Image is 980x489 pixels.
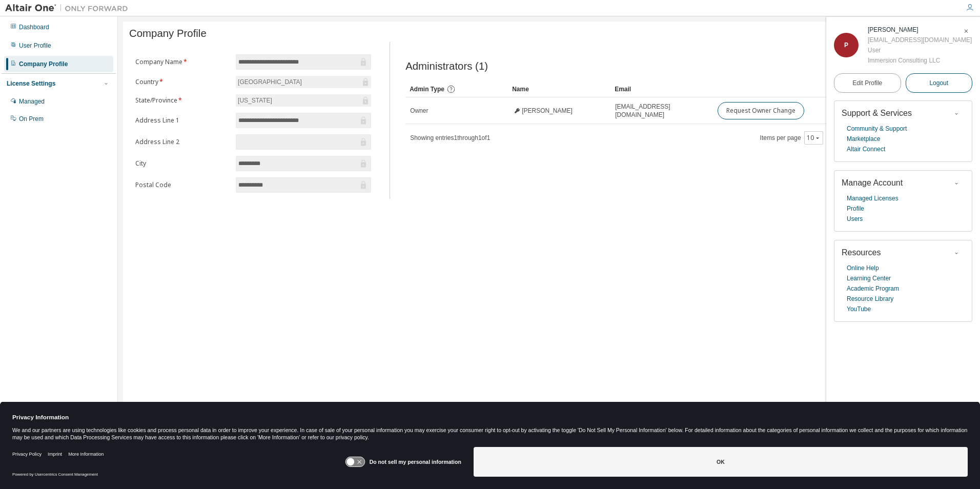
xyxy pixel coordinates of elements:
[19,115,44,123] div: On Prem
[410,86,444,93] span: Admin Type
[847,203,864,214] a: Profile
[135,138,230,146] label: Address Line 2
[868,25,972,35] div: Paul Currens
[236,94,371,107] div: [US_STATE]
[847,294,893,304] a: Resource Library
[410,107,428,115] span: Owner
[236,76,371,88] div: [GEOGRAPHIC_DATA]
[135,159,230,168] label: City
[852,79,882,87] span: Edit Profile
[847,193,899,203] a: Managed Licenses
[236,76,303,88] div: [GEOGRAPHIC_DATA]
[512,81,606,97] div: Name
[135,116,230,125] label: Address Line 1
[760,131,823,145] span: Items per page
[842,109,912,117] span: Support & Services
[5,3,133,13] img: Altair One
[135,58,230,66] label: Company Name
[19,60,68,68] div: Company Profile
[847,144,885,154] a: Altair Connect
[19,97,45,106] div: Managed
[847,134,880,144] a: Marketplace
[718,102,804,119] button: Request Owner Change
[19,42,51,50] div: User Profile
[847,304,871,314] a: YouTube
[847,263,879,273] a: Online Help
[410,134,490,141] span: Showing entries 1 through 1 of 1
[868,45,972,55] div: User
[906,73,973,93] button: Logout
[847,273,891,283] a: Learning Center
[405,60,488,72] span: Administrators (1)
[842,178,903,187] span: Manage Account
[135,96,230,105] label: State/Province
[842,248,881,257] span: Resources
[236,95,274,106] div: [US_STATE]
[929,78,948,88] span: Logout
[135,181,230,189] label: Postal Code
[135,78,230,86] label: Country
[7,79,55,88] div: License Settings
[615,81,709,97] div: Email
[129,28,207,39] span: Company Profile
[847,214,863,224] a: Users
[868,55,972,66] div: Immersion Consulting LLC
[615,103,708,119] span: [EMAIL_ADDRESS][DOMAIN_NAME]
[807,134,821,142] button: 10
[844,42,848,49] span: P
[868,35,972,45] div: [EMAIL_ADDRESS][DOMAIN_NAME]
[19,23,49,31] div: Dashboard
[522,107,573,115] span: [PERSON_NAME]
[847,124,907,134] a: Community & Support
[847,283,899,294] a: Academic Program
[834,73,901,93] a: Edit Profile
